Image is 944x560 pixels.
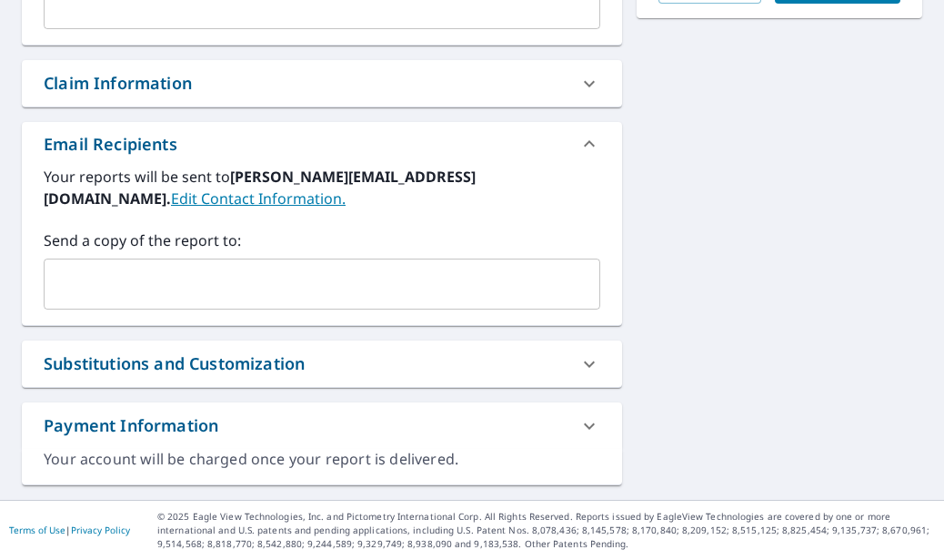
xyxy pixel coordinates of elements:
a: Privacy Policy [71,524,130,536]
label: Your reports will be sent to [44,166,600,209]
div: Email Recipients [44,132,177,157]
div: Payment Information [22,402,622,449]
div: Payment Information [44,413,218,438]
p: | [9,524,130,535]
a: EditContactInfo [171,188,346,209]
div: Email Recipients [22,122,622,166]
a: Terms of Use [9,524,65,536]
div: Substitutions and Customization [22,341,622,387]
b: [PERSON_NAME][EMAIL_ADDRESS][DOMAIN_NAME]. [44,167,476,209]
div: Your account will be charged once your report is delivered. [44,449,600,470]
div: Substitutions and Customization [44,351,305,376]
p: © 2025 Eagle View Technologies, Inc. and Pictometry International Corp. All Rights Reserved. Repo... [157,510,935,551]
label: Send a copy of the report to: [44,229,600,251]
div: Claim Information [22,60,622,107]
div: Claim Information [44,71,192,96]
